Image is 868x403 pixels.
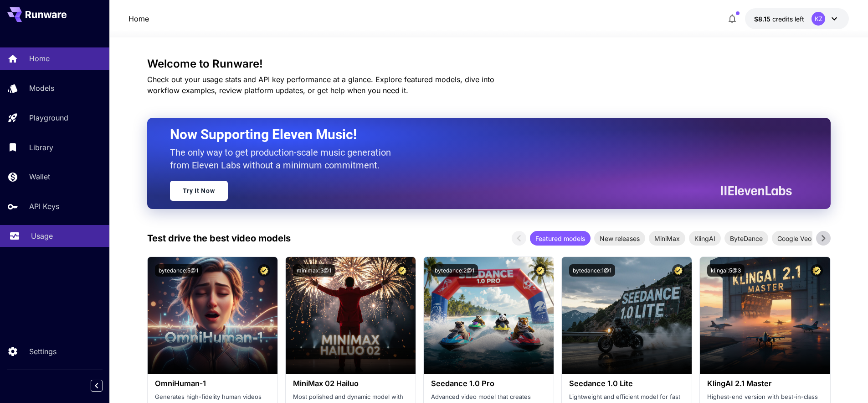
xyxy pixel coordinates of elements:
[91,380,103,392] button: Collapse sidebar
[424,257,554,374] img: alt
[128,13,149,24] a: Home
[754,15,772,23] span: $8.15
[29,201,59,212] p: API Keys
[594,234,645,243] span: New releases
[530,234,591,243] span: Featured models
[772,234,817,243] span: Google Veo
[754,14,804,24] div: $8.1466
[170,181,228,201] a: Try It Now
[170,146,398,172] p: The only way to get production-scale music generation from Eleven Labs without a minimum commitment.
[707,264,745,277] button: klingai:5@3
[530,231,591,246] div: Featured models
[293,264,335,277] button: minimax:3@1
[700,257,830,374] img: alt
[147,75,494,95] span: Check out your usage stats and API key performance at a glance. Explore featured models, dive int...
[724,231,768,246] div: ByteDance
[707,379,822,388] h3: KlingAI 2.1 Master
[31,230,53,241] p: Usage
[431,264,478,277] button: bytedance:2@1
[812,12,825,26] div: KZ
[772,231,817,246] div: Google Veo
[811,264,823,277] button: Certified Model – Vetted for best performance and includes a commercial license.
[724,234,768,243] span: ByteDance
[29,53,50,64] p: Home
[148,257,277,374] img: alt
[649,231,685,246] div: MiniMax
[672,264,684,277] button: Certified Model – Vetted for best performance and includes a commercial license.
[293,379,408,388] h3: MiniMax 02 Hailuo
[649,234,685,243] span: MiniMax
[689,231,721,246] div: KlingAI
[534,264,546,277] button: Certified Model – Vetted for best performance and includes a commercial license.
[155,379,270,388] h3: OmniHuman‑1
[562,257,692,374] img: alt
[594,231,645,246] div: New releases
[147,231,291,245] p: Test drive the best video models
[147,58,831,70] h3: Welcome to Runware!
[689,234,721,243] span: KlingAI
[128,13,149,24] nav: breadcrumb
[29,83,54,94] p: Models
[258,264,270,277] button: Certified Model – Vetted for best performance and includes a commercial license.
[431,379,546,388] h3: Seedance 1.0 Pro
[170,126,785,143] h2: Now Supporting Eleven Music!
[29,171,50,182] p: Wallet
[29,346,56,357] p: Settings
[29,112,68,123] p: Playground
[569,264,615,277] button: bytedance:1@1
[98,377,109,394] div: Collapse sidebar
[772,15,804,23] span: credits left
[745,8,849,29] button: $8.1466KZ
[286,257,416,374] img: alt
[569,379,684,388] h3: Seedance 1.0 Lite
[396,264,408,277] button: Certified Model – Vetted for best performance and includes a commercial license.
[155,264,202,277] button: bytedance:5@1
[29,142,53,153] p: Library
